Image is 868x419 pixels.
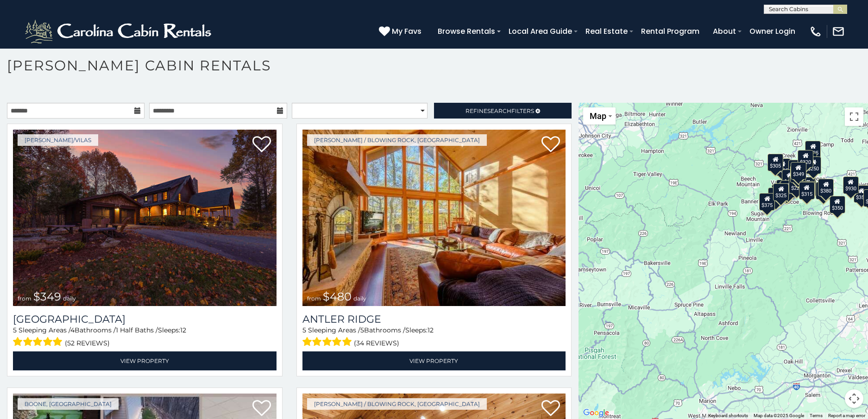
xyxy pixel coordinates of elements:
[767,153,783,171] div: $305
[581,407,611,419] img: Google
[18,134,98,146] a: [PERSON_NAME]/Vilas
[323,290,352,303] span: $480
[708,413,748,419] button: Keyboard shortcuts
[428,326,434,334] span: 12
[13,326,17,334] span: 5
[434,103,572,119] a: RefineSearchFilters
[392,25,421,37] span: My Favs
[799,176,815,194] div: $395
[830,195,845,213] div: $350
[13,325,277,349] div: Sleeping Areas / Bathrooms / Sleeps:
[798,150,813,167] div: $320
[809,25,822,38] img: phone-regular-white.png
[636,23,704,39] a: Rental Program
[23,18,215,45] img: White-1-2.png
[70,326,75,334] span: 4
[790,162,806,180] div: $349
[788,160,804,177] div: $565
[541,135,560,155] a: Add to favorites
[805,140,821,158] div: $525
[353,295,366,302] span: daily
[799,181,814,199] div: $315
[302,130,566,306] a: Antler Ridge from $480 daily
[781,169,797,187] div: $410
[302,130,566,306] img: Antler Ridge
[379,25,424,38] a: My Favs
[754,413,804,418] span: Map data ©2025 Google
[302,326,306,334] span: 5
[790,165,806,182] div: $210
[13,313,277,325] a: [GEOGRAPHIC_DATA]
[799,181,815,199] div: $480
[828,413,865,418] a: Report a map error
[18,398,119,410] a: Boone, [GEOGRAPHIC_DATA]
[708,23,741,39] a: About
[805,156,821,174] div: $250
[18,295,31,302] span: from
[773,183,789,200] div: $325
[307,134,487,146] a: [PERSON_NAME] / Blowing Rock, [GEOGRAPHIC_DATA]
[780,180,796,197] div: $395
[354,337,399,349] span: (34 reviews)
[302,351,566,370] a: View Property
[65,337,110,349] span: (52 reviews)
[810,413,823,418] a: Terms (opens in new tab)
[433,23,500,39] a: Browse Rentals
[816,181,831,199] div: $695
[360,326,364,334] span: 5
[590,111,606,121] span: Map
[13,130,277,306] img: Diamond Creek Lodge
[252,135,271,155] a: Add to favorites
[13,130,277,306] a: Diamond Creek Lodge from $349 daily
[302,325,566,349] div: Sleeping Areas / Bathrooms / Sleeps:
[180,326,186,334] span: 12
[581,23,632,39] a: Real Estate
[33,290,61,303] span: $349
[768,188,784,205] div: $330
[13,351,277,370] a: View Property
[845,389,863,408] button: Map camera controls
[487,107,511,114] span: Search
[302,313,566,325] a: Antler Ridge
[845,107,863,126] button: Toggle fullscreen view
[843,176,859,194] div: $930
[504,23,577,39] a: Local Area Guide
[745,23,800,39] a: Owner Login
[307,398,487,410] a: [PERSON_NAME] / Blowing Rock, [GEOGRAPHIC_DATA]
[465,107,534,114] span: Refine Filters
[252,399,271,419] a: Add to favorites
[832,25,845,38] img: mail-regular-white.png
[581,407,611,419] a: Open this area in Google Maps (opens a new window)
[583,107,616,125] button: Change map style
[63,295,76,302] span: daily
[818,178,834,196] div: $380
[759,193,775,211] div: $375
[116,326,158,334] span: 1 Half Baths /
[789,176,805,194] div: $225
[307,295,321,302] span: from
[13,313,277,325] h3: Diamond Creek Lodge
